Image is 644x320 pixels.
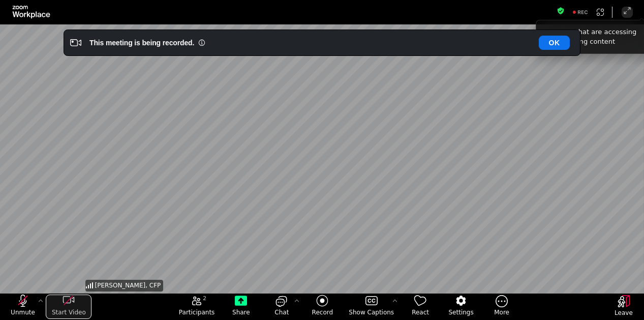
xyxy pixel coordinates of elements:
span: Chat [274,308,289,316]
span: Leave [615,309,633,317]
span: Settings [449,308,474,316]
span: Share [232,308,250,316]
span: Start Video [52,308,86,316]
button: open the chat panel [261,295,302,319]
button: React [400,295,441,319]
button: Leave [603,295,644,319]
button: More audio controls [36,295,46,308]
div: Recording to cloud [568,7,593,18]
span: Record [312,308,333,316]
div: This meeting is being recorded. [89,38,194,48]
button: Share [221,295,261,319]
button: More options for captions, menu button [390,295,400,308]
button: Meeting information [557,7,565,18]
span: Show Captions [349,308,394,316]
button: start my video [46,295,91,319]
span: [PERSON_NAME], CFP [95,281,161,290]
button: Settings [441,295,481,319]
button: Chat Settings [292,295,302,308]
span: More [494,308,509,316]
span: 2 [203,295,206,303]
i: Video Recording [70,37,81,48]
i: Information Small [198,39,205,46]
span: Participants [179,308,215,316]
button: More meeting control [481,295,522,319]
button: open the participants list pane,[2] particpants [173,295,221,319]
span: React [412,308,429,316]
button: Enter Full Screen [622,7,633,18]
span: Unmute [11,308,35,316]
button: Record [302,295,343,319]
button: Apps Accessing Content in This Meeting [595,7,606,18]
button: OK [539,36,570,50]
button: Show Captions [343,295,400,319]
